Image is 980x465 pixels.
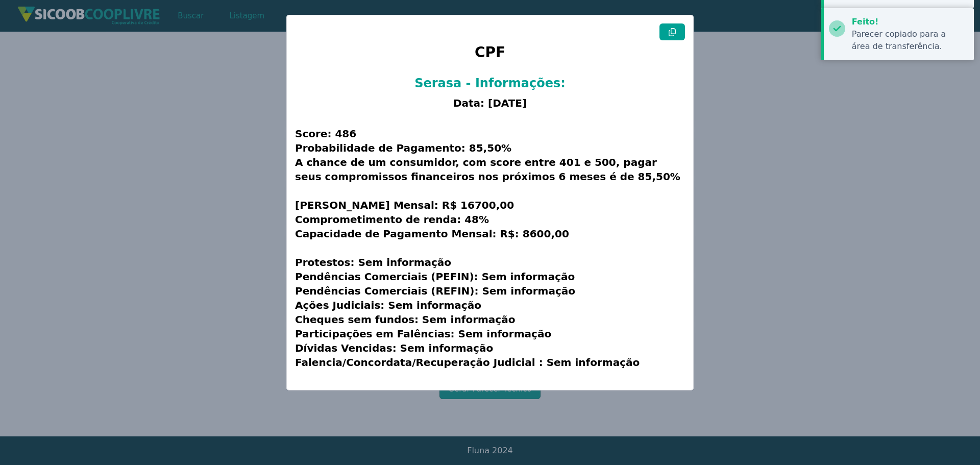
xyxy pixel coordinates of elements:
[295,75,685,92] h2: Serasa - Informações:
[852,16,966,28] div: Feito!
[295,40,685,70] h1: CPF
[852,28,966,53] div: Parecer copiado para a área de transferência.
[295,96,685,110] h3: Data: [DATE]
[295,114,685,382] h3: Score: 486 Probabilidade de Pagamento: 85,50% A chance de um consumidor, com score entre 401 e 50...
